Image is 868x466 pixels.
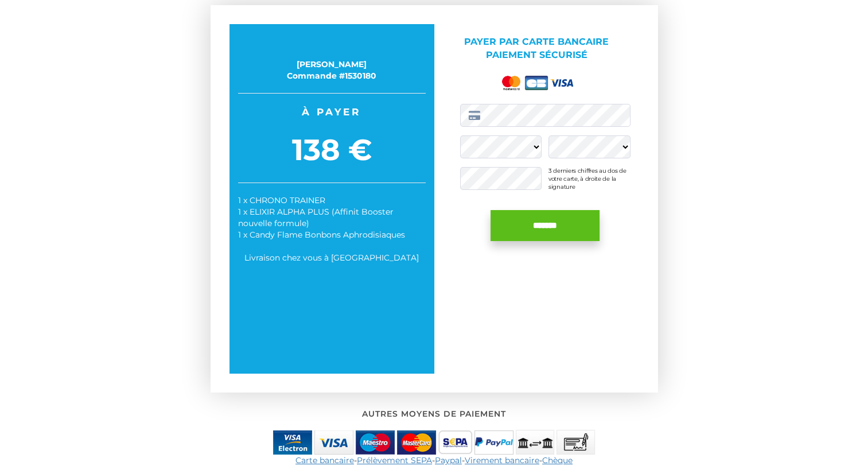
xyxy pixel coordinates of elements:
[556,430,595,455] img: check-small.png
[435,455,462,465] a: Paypal
[273,430,312,455] img: visa-electron.jpg
[99,455,770,466] div: - - - -
[474,430,513,455] img: paypal-small.png
[238,59,426,70] div: [PERSON_NAME]
[357,455,432,465] a: Prélèvement SEPA
[238,70,426,81] div: Commande #1530180
[548,167,630,190] div: 3 derniers chiffres au dos de votre carte, à droite de la signature
[438,430,472,454] img: sepa-small.png
[550,79,573,87] img: visa.png
[486,49,587,60] span: Paiement sécurisé
[525,76,548,90] img: cb.png
[238,195,426,240] div: 1 x CHRONO TRAINER 1 x ELIXIR ALPHA PLUS (Affinit Booster nouvelle formule) 1 x Candy Flame Bonbo...
[443,36,630,62] p: Payer par Carte bancaire
[107,410,761,418] h2: Autres moyens de paiement
[397,430,436,455] img: mastercard.jpg
[295,455,354,465] a: Carte bancaire
[500,73,523,92] img: mastercard.png
[356,430,395,455] img: maestro.jpg
[516,430,554,455] img: bank_transfer-small.png
[238,129,426,171] span: 138 €
[314,430,353,455] img: visa.jpg
[238,105,426,119] span: À payer
[238,252,426,263] div: Livraison chez vous à [GEOGRAPHIC_DATA]
[542,455,573,465] a: Chèque
[465,455,539,465] a: Virement bancaire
